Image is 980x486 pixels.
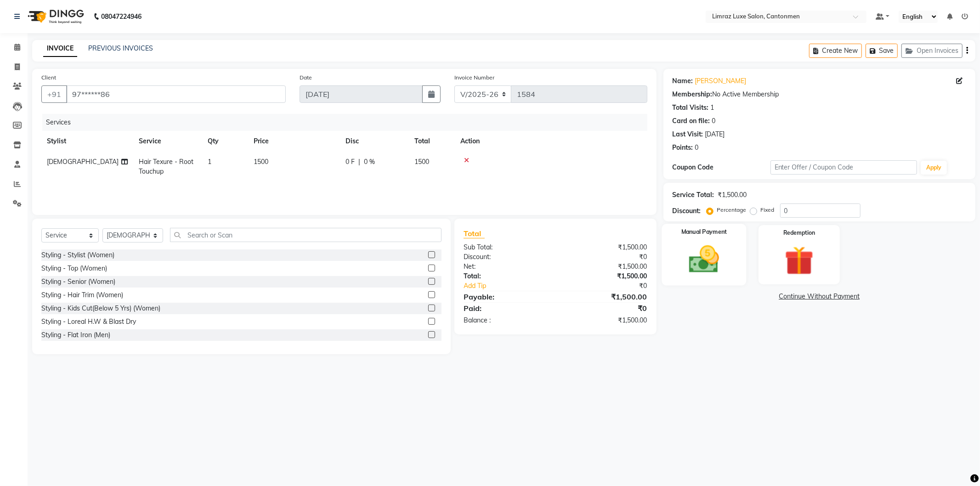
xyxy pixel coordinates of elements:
span: Total [464,229,485,238]
div: 0 [712,116,716,126]
div: No Active Membership [673,90,966,99]
div: ₹1,500.00 [555,291,654,302]
span: 1500 [254,158,268,166]
div: Sub Total: [457,243,555,252]
button: Apply [921,161,947,175]
input: Search by Name/Mobile/Email/Code [66,85,286,103]
label: Manual Payment [681,228,727,237]
div: Points: [673,143,693,153]
img: _cash.svg [680,242,729,277]
th: Qty [202,131,248,152]
div: Net: [457,262,555,271]
div: ₹1,500.00 [555,316,654,325]
div: Styling - Stylist (Women) [41,250,114,260]
th: Service [133,131,202,152]
div: 1 [711,103,714,113]
div: Discount: [457,252,555,262]
span: 1500 [414,158,429,166]
div: Styling - Loreal H.W & Blast Dry [41,317,136,327]
a: PREVIOUS INVOICES [88,44,153,52]
a: Continue Without Payment [665,292,974,301]
div: ₹1,500.00 [555,262,654,271]
div: Membership: [673,90,713,99]
div: Styling - Senior (Women) [41,277,115,287]
label: Client [41,73,56,82]
div: Styling - Hair Trim (Women) [41,290,123,300]
img: logo [23,4,86,29]
th: Action [455,131,647,152]
label: Fixed [761,206,775,214]
div: Service Total: [673,190,714,200]
div: ₹1,500.00 [555,243,654,252]
div: Discount: [673,206,701,216]
div: ₹0 [555,303,654,314]
div: ₹0 [555,252,654,262]
label: Percentage [717,206,747,214]
img: _gift.svg [776,243,823,279]
div: ₹0 [572,281,654,291]
th: Stylist [41,131,133,152]
th: Disc [340,131,409,152]
div: Payable: [457,291,555,302]
a: INVOICE [43,40,77,57]
div: Total: [457,271,555,281]
span: 0 % [364,157,375,167]
div: Styling - Kids Cut(Below 5 Yrs) (Women) [41,304,160,313]
div: Card on file: [673,116,710,126]
span: [DEMOGRAPHIC_DATA] [47,158,119,166]
a: [PERSON_NAME] [695,76,747,86]
div: 0 [695,143,699,153]
div: Styling - Top (Women) [41,264,107,273]
div: Balance : [457,316,555,325]
div: ₹1,500.00 [718,190,747,200]
span: Hair Texure - Root Touchup [139,158,193,175]
a: Add Tip [457,281,572,291]
div: [DATE] [705,130,725,139]
label: Redemption [783,229,815,237]
div: Total Visits: [673,103,709,113]
b: 08047224946 [101,4,142,29]
input: Enter Offer / Coupon Code [770,160,918,175]
button: +91 [41,85,67,103]
th: Total [409,131,455,152]
button: Save [866,44,898,58]
div: Services [42,114,654,131]
label: Date [300,73,312,82]
div: Coupon Code [673,163,770,172]
label: Invoice Number [454,73,494,82]
div: Styling - Flat Iron (Men) [41,330,110,340]
button: Create New [809,44,862,58]
div: Last Visit: [673,130,703,139]
button: Open Invoices [901,44,963,58]
th: Price [248,131,340,152]
span: 1 [208,158,211,166]
span: 0 F [346,157,355,167]
div: Name: [673,76,693,86]
div: Paid: [457,303,555,314]
span: | [358,157,360,167]
div: ₹1,500.00 [555,271,654,281]
input: Search or Scan [170,228,442,242]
